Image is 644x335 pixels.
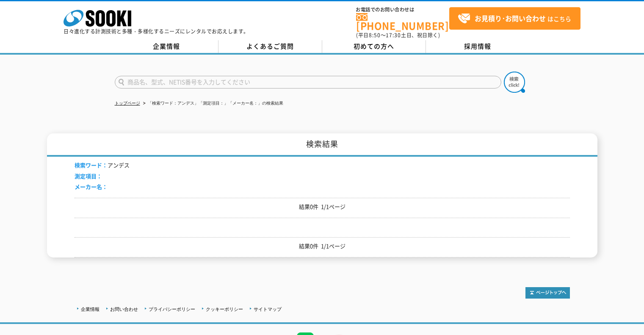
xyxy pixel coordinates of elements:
[525,287,570,299] img: トップページへ
[354,42,394,51] span: 初めての方へ
[115,76,501,89] input: 商品名、型式、NETIS番号を入力してください
[254,307,282,312] a: サイトマップ
[115,40,218,53] a: 企業情報
[75,183,108,191] span: メーカー名：
[386,31,401,39] span: 17:30
[75,161,130,170] li: アンデス
[75,242,570,251] p: 結果0件 1/1ページ
[110,307,138,312] a: お問い合わせ
[504,72,525,93] img: btn_search.png
[218,40,322,53] a: よくあるご質問
[322,40,426,53] a: 初めての方へ
[449,7,580,30] a: お見積り･お問い合わせはこちら
[64,29,249,34] p: 日々進化する計測技術と多種・多様化するニーズにレンタルでお応えします。
[75,161,108,169] span: 検索ワード：
[149,307,195,312] a: プライバシーポリシー
[75,202,570,211] p: 結果0件 1/1ページ
[47,133,597,157] h1: 検索結果
[115,101,140,105] a: トップページ
[356,7,449,12] span: お電話でのお問い合わせは
[81,307,100,312] a: 企業情報
[426,40,530,53] a: 採用情報
[75,172,102,180] span: 測定項目：
[206,307,243,312] a: クッキーポリシー
[356,31,440,39] span: (平日 ～ 土日、祝日除く)
[475,13,546,23] strong: お見積り･お問い合わせ
[141,99,283,108] li: 「検索ワード：アンデス」「測定項目：」「メーカー名：」の検索結果
[458,12,571,25] span: はこちら
[356,13,449,30] a: [PHONE_NUMBER]
[369,31,381,39] span: 8:50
